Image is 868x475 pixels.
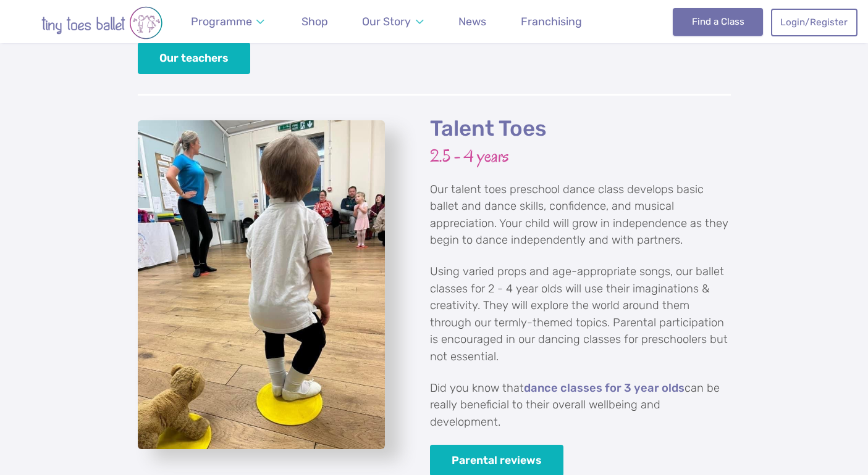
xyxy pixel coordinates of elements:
[430,145,731,168] h3: 2.5 - 4 years
[301,15,328,28] span: Shop
[673,8,764,35] a: Find a Class
[521,15,582,28] span: Franchising
[430,263,731,366] p: Using varied props and age-appropriate songs, our ballet classes for 2 - 4 year olds will use the...
[458,15,486,28] span: News
[356,8,429,36] a: Our Story
[138,43,251,74] a: Our teachers
[430,115,731,142] h2: Talent Toes
[430,181,731,249] p: Our talent toes preschool dance class develops basic ballet and dance skills, confidence, and mus...
[296,8,334,36] a: Shop
[524,382,685,395] a: dance classes for 3 year olds
[362,15,411,28] span: Our Story
[515,8,588,36] a: Franchising
[138,120,385,449] a: View full-size image
[430,380,731,431] p: Did you know that can be really beneficial to their overall wellbeing and development.
[185,8,271,36] a: Programme
[453,8,492,36] a: News
[15,6,188,39] img: tiny toes ballet
[191,15,252,28] span: Programme
[771,9,857,36] a: Login/Register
